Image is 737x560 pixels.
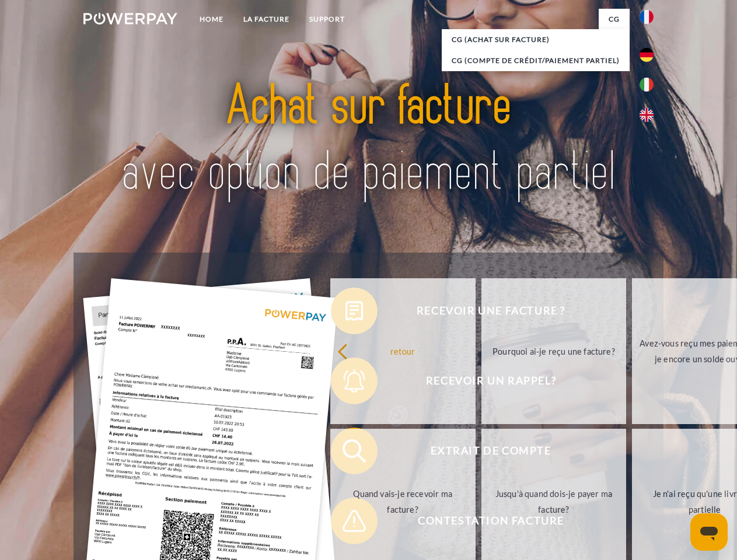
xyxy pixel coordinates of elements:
a: CG (achat sur facture) [442,29,630,50]
img: en [640,108,654,122]
a: CG [599,9,630,30]
img: fr [640,10,654,24]
div: retour [337,343,469,359]
a: Support [299,9,355,30]
img: title-powerpay_fr.svg [111,56,626,223]
div: Pourquoi ai-je reçu une facture? [488,343,620,359]
div: Quand vais-je recevoir ma facture? [337,486,469,517]
iframe: Bouton de lancement de la fenêtre de messagerie [690,513,728,551]
img: de [640,48,654,62]
img: logo-powerpay-white.svg [83,13,177,24]
img: it [640,78,654,92]
a: CG (Compte de crédit/paiement partiel) [442,50,630,71]
a: LA FACTURE [233,9,299,30]
a: Home [190,9,233,30]
div: Jusqu'à quand dois-je payer ma facture? [488,486,620,517]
